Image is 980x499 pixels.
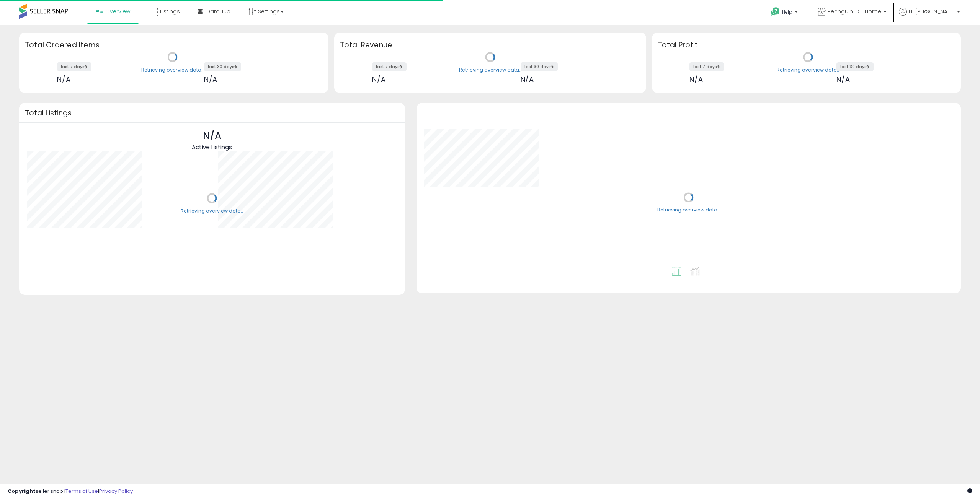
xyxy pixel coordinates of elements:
i: Get Help [771,7,780,16]
div: Retrieving overview data.. [181,208,243,215]
div: Retrieving overview data.. [657,207,720,214]
div: Retrieving overview data.. [459,67,521,73]
span: Overview [105,8,130,15]
span: Pennguin-DE-Home [828,8,881,15]
span: DataHub [206,8,230,15]
span: Hi [PERSON_NAME] [909,8,955,15]
a: Help [765,1,805,25]
span: Help [782,9,792,15]
div: Retrieving overview data.. [141,67,204,73]
div: Retrieving overview data.. [777,67,839,73]
span: Listings [160,8,180,15]
a: Hi [PERSON_NAME] [899,8,960,25]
